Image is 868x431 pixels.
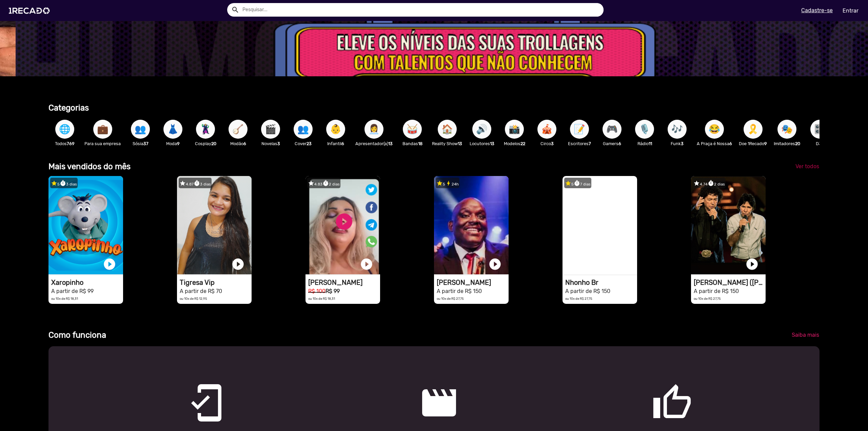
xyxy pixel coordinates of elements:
[437,288,482,294] small: A partir de R$ 150
[399,140,425,147] p: Bandas
[48,103,89,113] b: Categorias
[764,141,767,146] b: 9
[325,288,340,294] b: R$ 99
[606,120,618,139] span: 🎮
[537,120,556,139] button: 🎪
[243,141,246,146] b: 6
[838,5,863,17] a: Entrar
[534,140,560,147] p: Circo
[177,141,180,146] b: 9
[694,278,766,287] h1: [PERSON_NAME] ([PERSON_NAME] & [PERSON_NAME])
[419,383,427,391] mat-icon: movie
[167,120,179,139] span: 👗
[664,140,690,147] p: Funk
[200,120,211,139] span: 🦹🏼‍♀️
[745,257,759,271] a: play_circle_filled
[305,176,380,274] video: 1RECADO vídeos dedicados para fãs e empresas
[807,140,833,147] p: DJ
[232,120,244,139] span: 🪕
[103,257,116,271] a: play_circle_filled
[330,120,341,139] span: 👶
[814,120,826,139] span: 🎛️
[694,297,721,300] small: ou 10x de R$ 27,75
[441,120,453,139] span: 🏠
[180,278,252,287] h1: Tigresa Vip
[792,332,819,338] span: Saiba mais
[84,140,121,147] p: Para sua empresa
[297,120,309,139] span: 👥
[490,141,494,146] b: 13
[589,141,591,146] b: 7
[795,141,800,146] b: 20
[458,141,462,146] b: 13
[163,120,182,139] button: 👗
[744,120,763,139] button: 🎗️
[617,257,630,271] a: play_circle_filled
[795,163,819,170] span: Ver todos
[437,278,509,287] h1: [PERSON_NAME]
[694,288,739,294] small: A partir de R$ 150
[565,288,610,294] small: A partir de R$ 150
[229,120,248,139] button: 🪕
[432,140,462,147] p: Reality Show
[51,297,78,300] small: ou 10x de R$ 18,31
[48,162,131,171] b: Mais vendidos do mês
[97,120,108,139] span: 💼
[786,329,825,341] a: Saiba mais
[341,141,344,146] b: 6
[541,120,553,139] span: 🎪
[649,141,652,146] b: 11
[51,288,94,294] small: A partir de R$ 99
[186,383,194,391] mat-icon: mobile_friendly
[131,120,150,139] button: 👥
[307,141,312,146] b: 23
[476,120,488,139] span: 🔊
[180,288,222,294] small: A partir de R$ 70
[567,140,592,147] p: Escritores
[781,120,793,139] span: 🎭
[403,120,422,139] button: 🥁
[565,297,592,300] small: ou 10x de R$ 27,75
[67,141,75,146] b: 769
[225,140,251,147] p: Modão
[265,120,276,139] span: 🎬
[618,141,621,146] b: 6
[196,120,215,139] button: 🦹🏼‍♀️
[93,120,112,139] button: 💼
[509,120,520,139] span: 📸
[48,176,123,274] video: 1RECADO vídeos dedicados para fãs e empresas
[231,6,239,14] mat-icon: Example home icon
[55,120,74,139] button: 🌐
[308,278,380,287] h1: [PERSON_NAME]
[229,3,241,15] button: Example home icon
[177,176,252,274] video: 1RECADO vídeos dedicados para fãs e empresas
[697,140,732,147] p: A Praça é Nossa
[469,140,495,147] p: Locutores
[551,141,554,146] b: 3
[294,120,313,139] button: 👥
[388,141,393,146] b: 13
[570,120,589,139] button: 📝
[681,141,684,146] b: 3
[739,140,767,147] p: Doe 1Recado
[127,140,153,147] p: Sósia
[211,141,216,146] b: 20
[258,140,283,147] p: Novelas
[437,297,464,300] small: ou 10x de R$ 27,75
[193,140,218,147] p: Cosplay
[434,176,509,274] video: 1RECADO vídeos dedicados para fãs e empresas
[355,140,393,147] p: Apresentador(a)
[308,288,325,294] small: R$ 100
[574,120,585,139] span: 📝
[603,120,622,139] button: 🎮
[160,140,186,147] p: Moda
[59,120,71,139] span: 🌐
[308,297,335,300] small: ou 10x de R$ 18,31
[599,140,625,147] p: Gamers
[52,140,78,147] p: Todos
[774,140,800,147] p: Imitadores
[652,383,660,391] mat-icon: thumb_up_outlined
[777,120,796,139] button: 🎭
[237,3,604,17] input: Pesquisar...
[51,278,123,287] h1: Xaropinho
